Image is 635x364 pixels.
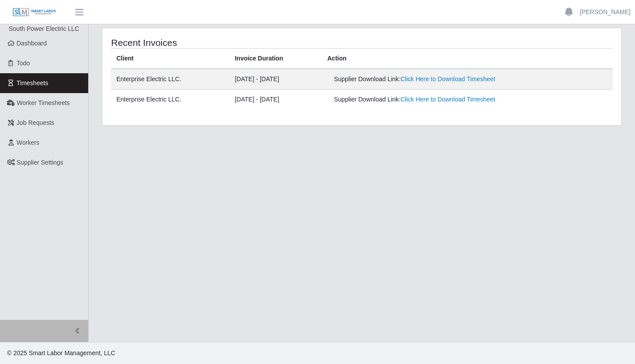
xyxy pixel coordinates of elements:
span: Dashboard [17,40,47,47]
td: [DATE] - [DATE] [229,69,322,90]
span: Job Requests [17,119,55,126]
a: [PERSON_NAME] [580,8,631,17]
span: Todo [17,60,30,67]
span: South Power Electric LLC [9,25,79,32]
img: SLM Logo [12,8,56,17]
th: Action [322,49,613,69]
a: Click Here to Download Timesheet [400,75,495,83]
span: Timesheets [17,79,49,86]
div: Supplier Download Link: [334,95,507,104]
td: Enterprise Electric LLC. [111,69,229,90]
a: Click Here to Download Timesheet [400,96,495,103]
td: Enterprise Electric LLC. [111,90,229,110]
th: Invoice Duration [229,49,322,69]
span: Workers [17,139,40,146]
th: Client [111,49,229,69]
div: Supplier Download Link: [334,75,507,84]
span: Supplier Settings [17,159,63,166]
td: [DATE] - [DATE] [229,90,322,110]
h4: Recent Invoices [111,37,312,48]
span: Worker Timesheets [17,99,70,106]
span: © 2025 Smart Labor Management, LLC [7,349,115,356]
